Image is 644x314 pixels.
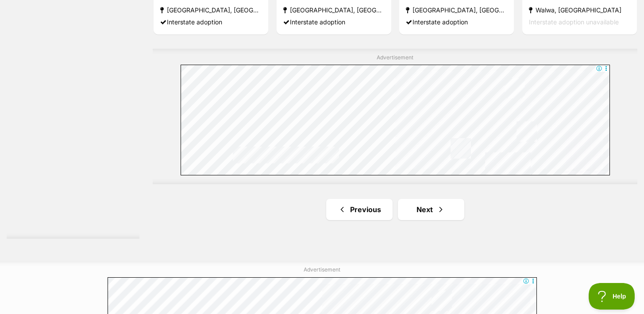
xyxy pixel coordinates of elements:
nav: Pagination [153,199,637,220]
div: Interstate adoption [283,16,385,28]
div: Interstate adoption [160,16,262,28]
iframe: Advertisement [181,65,610,175]
iframe: Help Scout Beacon - Open [589,283,635,310]
div: Interstate adoption [406,16,507,28]
div: Advertisement [153,49,637,185]
a: Previous page [326,199,393,220]
strong: [GEOGRAPHIC_DATA], [GEOGRAPHIC_DATA] [283,4,385,16]
a: Next page [398,199,464,220]
strong: [GEOGRAPHIC_DATA], [GEOGRAPHIC_DATA] [406,4,507,16]
span: Interstate adoption unavailable [529,18,619,26]
strong: Walwa, [GEOGRAPHIC_DATA] [529,4,630,16]
strong: [GEOGRAPHIC_DATA], [GEOGRAPHIC_DATA] [160,4,262,16]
